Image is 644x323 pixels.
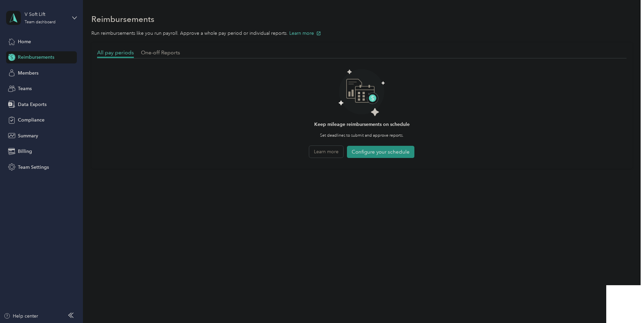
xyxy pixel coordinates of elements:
[18,164,49,171] span: Team Settings
[97,49,134,56] span: All pay periods
[141,49,180,56] span: One-off Reports
[25,11,67,18] div: V Soft Lift
[18,70,38,77] span: Members
[18,101,47,108] span: Data Exports
[320,133,404,139] p: Set deadlines to submit and approve reports.
[309,146,343,158] button: Learn more
[4,313,38,320] button: Help center
[314,121,410,128] h4: Keep mileage reimbursements on schedule
[18,38,31,45] span: Home
[18,132,38,139] span: Summary
[347,146,414,158] button: Configure your schedule
[18,148,32,155] span: Billing
[91,30,633,37] p: Run reimbursements like you run payroll. Approve a whole pay period or individual reports.
[18,54,54,61] span: Reimbursements
[18,116,45,124] span: Compliance
[606,285,644,323] iframe: Everlance-gr Chat Button Frame
[25,20,56,24] div: Team dashboard
[91,16,154,23] h1: Reimbursements
[18,85,32,92] span: Teams
[289,30,321,37] button: Learn more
